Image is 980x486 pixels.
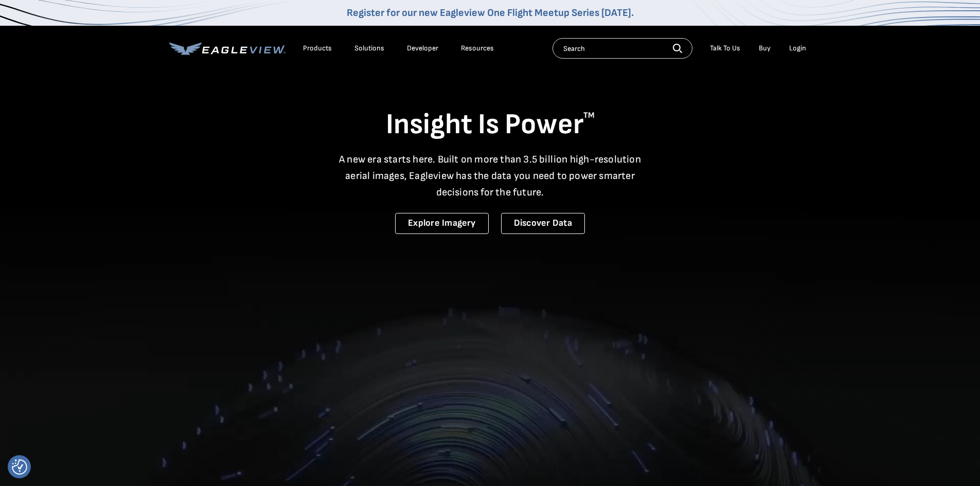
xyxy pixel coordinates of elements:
[12,459,27,475] button: Consent Preferences
[501,213,585,234] a: Discover Data
[333,151,648,201] p: A new era starts here. Built on more than 3.5 billion high-resolution aerial images, Eagleview ha...
[461,44,494,53] div: Resources
[354,44,384,53] div: Solutions
[303,44,332,53] div: Products
[169,107,811,143] h1: Insight Is Power
[759,44,771,53] a: Buy
[789,44,806,53] div: Login
[583,111,595,120] sup: TM
[407,44,438,53] a: Developer
[347,7,634,19] a: Register for our new Eagleview One Flight Meetup Series [DATE].
[12,459,27,475] img: Revisit consent button
[553,38,692,59] input: Search
[395,213,489,234] a: Explore Imagery
[710,44,740,53] div: Talk To Us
